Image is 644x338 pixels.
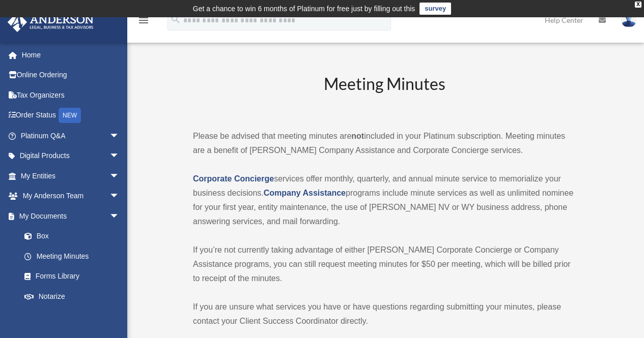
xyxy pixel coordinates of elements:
[193,129,576,158] p: Please be advised that meeting minutes are included in your Platinum subscription. Meeting minute...
[137,14,150,26] i: menu
[7,45,135,65] a: Home
[193,3,415,15] div: Get a chance to win 6 months of Platinum for free just by filling out this
[5,12,97,32] img: Anderson Advisors Platinum Portal
[193,73,576,115] h2: Meeting Minutes
[7,65,135,85] a: Online Ordering
[14,286,135,306] a: Notarize
[14,266,135,287] a: Forms Library
[7,206,135,226] a: My Documentsarrow_drop_down
[7,166,135,186] a: My Entitiesarrow_drop_down
[621,13,636,27] img: User Pic
[193,172,576,229] p: services offer monthly, quarterly, and annual minute service to memorialize your business decisio...
[170,14,181,25] i: search
[109,126,130,146] span: arrow_drop_down
[109,166,130,187] span: arrow_drop_down
[7,105,135,126] a: Order StatusNEW
[7,85,135,105] a: Tax Organizers
[351,132,364,140] strong: not
[193,243,576,286] p: If you’re not currently taking advantage of either [PERSON_NAME] Corporate Concierge or Company A...
[419,3,451,15] a: survey
[109,186,130,207] span: arrow_drop_down
[264,189,346,197] a: Company Assistance
[635,2,641,8] div: close
[109,206,130,227] span: arrow_drop_down
[193,174,274,183] a: Corporate Concierge
[7,186,135,206] a: My Anderson Teamarrow_drop_down
[7,146,135,166] a: Digital Productsarrow_drop_down
[14,226,135,247] a: Box
[193,300,576,328] p: If you are unsure what services you have or have questions regarding submitting your minutes, ple...
[59,108,81,123] div: NEW
[109,146,130,167] span: arrow_drop_down
[137,18,150,26] a: menu
[14,246,130,266] a: Meeting Minutes
[7,126,135,146] a: Platinum Q&Aarrow_drop_down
